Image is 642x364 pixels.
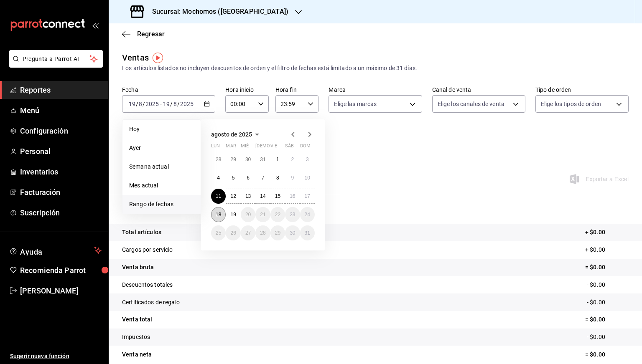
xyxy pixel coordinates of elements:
[285,170,300,185] button: 9 de agosto de 2025
[20,285,102,296] span: [PERSON_NAME]
[305,175,310,181] abbr: 10 de agosto de 2025
[20,125,102,136] span: Configuración
[226,225,240,240] button: 26 de agosto de 2025
[20,207,102,218] span: Suscripción
[230,230,236,236] abbr: 26 de agosto de 2025
[217,175,220,181] abbr: 4 de agosto de 2025
[585,315,629,324] p: = $0.00
[285,143,294,152] abbr: sábado
[20,166,102,177] span: Inventarios
[270,225,285,240] button: 29 de agosto de 2025
[129,200,194,209] span: Rango de fechas
[6,61,103,69] a: Pregunta a Parrot AI
[226,143,236,152] abbr: martes
[129,125,194,134] span: Hoy
[585,350,629,359] p: = $0.00
[20,146,102,157] span: Personal
[143,101,145,107] span: /
[122,204,629,214] p: Resumen
[285,189,300,204] button: 16 de agosto de 2025
[275,212,280,217] abbr: 22 de agosto de 2025
[270,207,285,222] button: 22 de agosto de 2025
[587,298,629,307] p: - $0.00
[216,212,221,217] abbr: 18 de agosto de 2025
[122,333,150,341] p: Impuestos
[255,143,305,152] abbr: jueves
[275,230,280,236] abbr: 29 de agosto de 2025
[245,212,251,217] abbr: 20 de agosto de 2025
[92,22,99,28] button: open_drawer_menu
[211,225,226,240] button: 25 de agosto de 2025
[20,84,102,96] span: Reportes
[438,100,504,108] span: Elige los canales de venta
[137,30,165,38] span: Regresar
[587,281,629,289] p: - $0.00
[329,87,422,93] label: Marca
[122,64,629,73] div: Los artículos listados no incluyen descuentos de orden y el filtro de fechas está limitado a un m...
[230,212,236,217] abbr: 19 de agosto de 2025
[138,101,143,107] input: --
[275,87,319,93] label: Hora fin
[180,101,194,107] input: ----
[20,105,102,116] span: Menú
[230,157,236,162] abbr: 29 de julio de 2025
[300,170,315,185] button: 10 de agosto de 2025
[170,101,173,107] span: /
[300,152,315,167] button: 3 de agosto de 2025
[211,170,226,185] button: 4 de agosto de 2025
[255,225,270,240] button: 28 de agosto de 2025
[260,157,265,162] abbr: 31 de julio de 2025
[211,131,252,138] span: agosto de 2025
[211,207,226,222] button: 18 de agosto de 2025
[270,170,285,185] button: 8 de agosto de 2025
[230,193,236,199] abbr: 12 de agosto de 2025
[270,189,285,204] button: 15 de agosto de 2025
[300,189,315,204] button: 17 de agosto de 2025
[291,157,294,162] abbr: 2 de agosto de 2025
[290,212,295,217] abbr: 23 de agosto de 2025
[285,152,300,167] button: 2 de agosto de 2025
[270,143,277,152] abbr: viernes
[585,228,629,237] p: + $0.00
[285,207,300,222] button: 23 de agosto de 2025
[232,175,235,181] abbr: 5 de agosto de 2025
[122,263,154,272] p: Venta bruta
[163,101,170,107] input: --
[241,143,249,152] abbr: miércoles
[305,230,310,236] abbr: 31 de agosto de 2025
[535,87,629,93] label: Tipo de orden
[122,228,161,237] p: Total artículos
[226,152,240,167] button: 29 de julio de 2025
[211,189,226,204] button: 11 de agosto de 2025
[290,193,295,199] abbr: 16 de agosto de 2025
[10,352,102,361] span: Sugerir nueva función
[216,193,221,199] abbr: 11 de agosto de 2025
[145,101,159,107] input: ----
[226,189,240,204] button: 12 de agosto de 2025
[226,170,240,185] button: 5 de agosto de 2025
[20,245,91,255] span: Ayuda
[276,175,279,181] abbr: 8 de agosto de 2025
[211,152,226,167] button: 28 de julio de 2025
[226,207,240,222] button: 19 de agosto de 2025
[122,30,165,38] button: Regresar
[9,50,103,68] button: Pregunta a Parrot AI
[585,263,629,272] p: = $0.00
[291,175,294,181] abbr: 9 de agosto de 2025
[153,53,163,63] img: Tooltip marker
[300,207,315,222] button: 24 de agosto de 2025
[145,7,288,17] h3: Sucursal: Mochomos ([GEOGRAPHIC_DATA])
[122,87,215,93] label: Fecha
[300,225,315,240] button: 31 de agosto de 2025
[136,101,138,107] span: /
[20,187,102,198] span: Facturación
[122,51,149,64] div: Ventas
[129,181,194,190] span: Mes actual
[122,298,180,307] p: Certificados de regalo
[160,101,162,107] span: -
[255,189,270,204] button: 14 de agosto de 2025
[122,315,152,324] p: Venta total
[216,157,221,162] abbr: 28 de julio de 2025
[216,230,221,236] abbr: 25 de agosto de 2025
[585,245,629,254] p: + $0.00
